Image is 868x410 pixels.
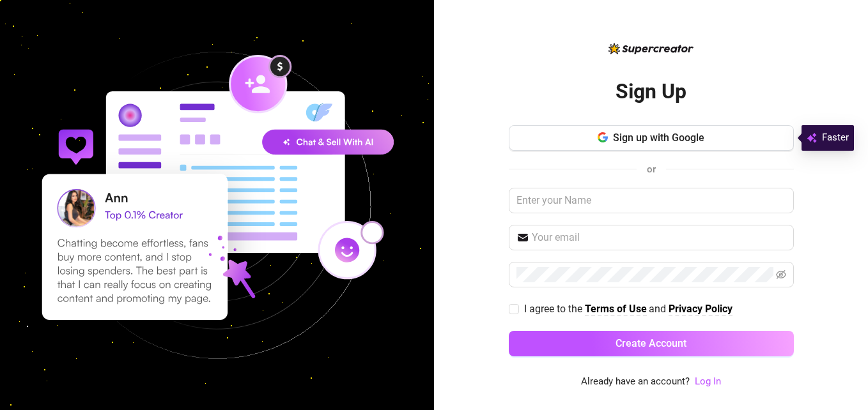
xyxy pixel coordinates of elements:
[509,125,794,151] button: Sign up with Google
[532,230,786,245] input: Your email
[585,303,647,316] a: Terms of Use
[509,331,794,356] button: Create Account
[807,130,817,146] img: svg%3e
[585,303,647,315] strong: Terms of Use
[669,303,732,315] strong: Privacy Policy
[616,337,686,349] span: Create Account
[776,270,786,280] span: eye-invisible
[649,303,669,315] span: and
[581,374,690,390] span: Already have an account?
[608,43,694,54] img: logo-BBDzfeDw.svg
[616,79,686,105] h2: Sign Up
[509,188,794,213] input: Enter your Name
[669,303,732,316] a: Privacy Policy
[695,374,721,390] a: Log In
[613,132,704,144] span: Sign up with Google
[822,130,849,146] span: Faster
[524,303,585,315] span: I agree to the
[695,376,721,387] a: Log In
[647,163,656,175] span: or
